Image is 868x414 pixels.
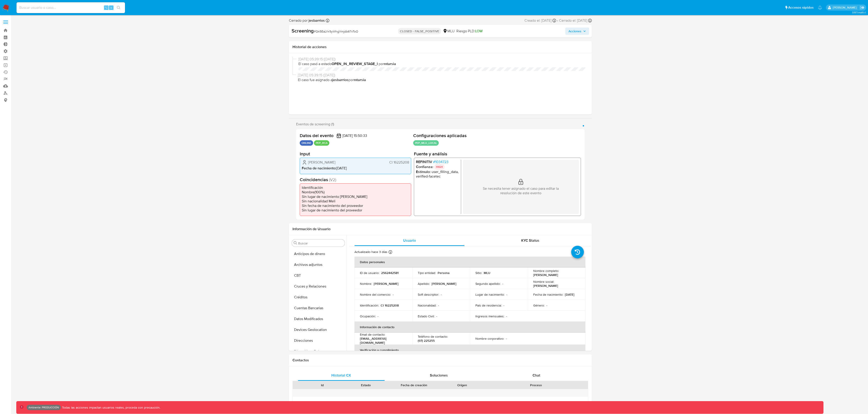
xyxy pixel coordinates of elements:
[568,28,581,35] span: Acciones
[290,346,347,357] button: Dispositivos Point
[430,373,448,378] span: Soluciones
[475,303,502,307] p: País de residencia :
[360,292,391,297] p: Nombre del comercio :
[17,5,125,11] input: Buscar usuario o caso...
[298,77,586,82] span: El caso fue asignado a por
[111,5,112,10] span: s
[565,292,574,297] p: [DATE]
[475,271,482,275] p: Sitio :
[557,18,558,23] span: -
[438,271,450,275] p: Persona
[347,383,384,387] div: Estado
[418,314,434,318] p: Estado Civil :
[441,292,442,297] p: -
[354,77,366,82] b: mtarsia
[788,5,814,10] span: Accesos rápidos
[503,303,504,307] p: -
[332,61,378,66] b: OPEN_IN_REVIEW_STAGE_I
[432,282,456,286] p: [PERSON_NAME]
[304,383,341,387] div: Id
[475,337,504,341] p: Nombre corporativo :
[391,383,437,387] div: Fecha de creación
[377,314,378,318] p: -
[354,345,585,356] th: Verificación y cumplimiento
[475,314,504,318] p: Ingresos mensuales :
[104,5,108,10] span: ⌥
[559,18,592,23] div: Cerrado el: [DATE]
[393,292,394,297] p: -
[384,61,396,66] b: mtarsia
[354,250,387,254] p: Actualizado hace 3 días
[418,303,436,307] p: Nacionalidad :
[533,373,540,378] span: Chat
[506,292,507,297] p: -
[292,27,314,34] b: Screening
[533,280,554,284] p: Nombre social :
[354,322,585,332] th: Información de contacto
[418,292,439,297] p: Soft descriptor :
[332,77,349,82] b: jesbarrios
[314,29,358,34] span: # Qk5EaLYx9yWhgXmjdb67vToO
[290,270,347,281] button: CBT
[290,335,347,346] button: Direcciones
[331,373,351,378] span: Historial CX
[533,284,558,288] p: [PERSON_NAME]
[533,273,558,277] p: [PERSON_NAME]
[289,18,325,23] span: Cerrado por
[298,241,343,245] input: Buscar
[298,73,586,78] span: [DATE] 05:39:15 ([DATE])
[484,271,490,275] p: MLU
[506,337,507,341] p: -
[381,303,399,307] p: CI 16225208
[360,303,379,307] p: Identificación :
[818,6,822,9] a: Notificaciones
[418,339,435,343] p: (97) 225255
[860,5,865,10] a: Salir
[290,259,347,270] button: Archivos adjuntos
[524,18,556,23] div: Creado el: [DATE]
[290,324,347,335] button: Devices Geolocation
[290,313,347,324] button: Datos Modificados
[374,282,399,286] p: [PERSON_NAME]
[456,29,483,34] span: Riesgo PLD:
[381,271,399,275] p: 2562442581
[398,28,441,34] p: CLOSED - FALSE_POSITIVE
[533,292,563,297] p: Fecha de nacimiento :
[475,282,500,286] p: Segundo apellido :
[360,337,405,345] p: [EMAIL_ADDRESS][DOMAIN_NAME]
[290,303,347,313] button: Cuentas Bancarias
[443,383,481,387] div: Origen
[475,292,505,297] p: Lugar de nacimiento :
[308,18,325,23] b: jesbarrios
[565,28,589,35] button: Acciones
[436,314,437,318] p: -
[360,314,376,318] p: Ocupación :
[418,271,436,275] p: Tipo entidad :
[360,282,372,286] p: Nombre :
[418,282,430,286] p: Apellido :
[298,61,586,66] span: El caso pasó a estado por
[28,407,59,408] p: Ambiente: PRODUCCIÓN
[290,292,347,303] button: Créditos
[61,405,160,410] p: Todas las acciones impactan usuarios reales, proceda con precaución.
[290,248,347,259] button: Anticipos de dinero
[487,383,585,387] div: Proceso
[502,282,503,286] p: -
[438,303,439,307] p: -
[533,269,559,273] p: Nombre completo :
[114,5,123,11] button: search-icon
[546,303,547,307] p: -
[443,29,455,34] div: MLU
[292,358,588,363] h1: Contactos
[475,28,483,34] span: LOW
[294,241,297,245] button: Buscar
[360,271,379,275] p: ID de usuario :
[533,303,545,307] p: Género :
[360,332,385,337] p: Email de contacto :
[292,227,330,231] h1: Información de Usuario
[354,257,585,267] th: Datos personales
[521,238,539,243] span: KYC Status
[292,45,588,49] h1: Historial de acciones
[403,238,416,243] span: Usuario
[298,57,586,62] span: [DATE] 05:39:15 ([DATE])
